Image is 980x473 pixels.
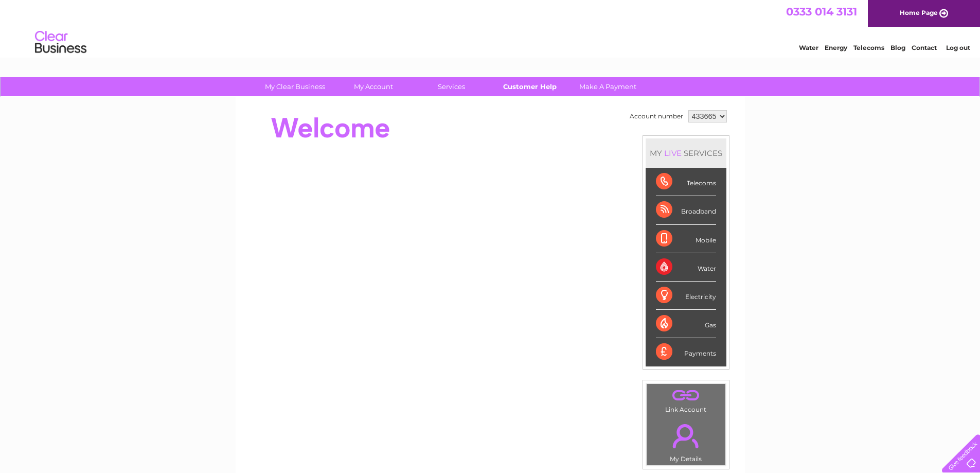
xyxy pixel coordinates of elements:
[662,148,684,158] div: LIVE
[656,196,716,224] div: Broadband
[649,387,723,405] a: .
[656,225,716,253] div: Mobile
[253,77,337,96] a: My Clear Business
[656,310,716,338] div: Gas
[627,108,686,125] td: Account number
[646,383,726,416] td: Link Account
[656,253,716,282] div: Water
[646,138,726,168] div: MY SERVICES
[853,44,884,51] a: Telecoms
[247,6,734,50] div: Clear Business is a trading name of Verastar Limited (registered in [GEOGRAPHIC_DATA] No. 3667643...
[649,418,723,454] a: .
[946,44,970,51] a: Log out
[646,415,726,466] td: My Details
[912,44,937,51] a: Contact
[890,44,905,51] a: Blog
[487,77,572,96] a: Customer Help
[799,44,818,51] a: Water
[825,44,847,51] a: Energy
[34,27,87,58] img: logo.png
[656,338,716,366] div: Payments
[656,282,716,310] div: Electricity
[409,77,494,96] a: Services
[565,77,650,96] a: Make A Payment
[331,77,416,96] a: My Account
[656,168,716,196] div: Telecoms
[786,5,857,18] a: 0333 014 3131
